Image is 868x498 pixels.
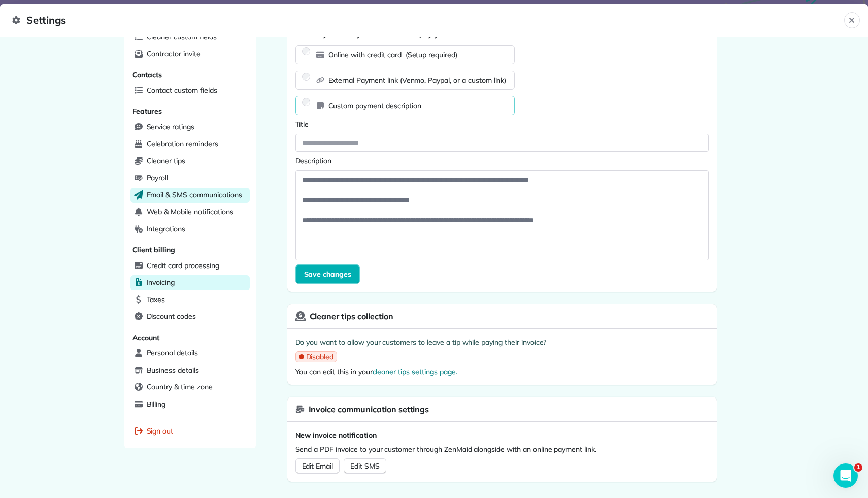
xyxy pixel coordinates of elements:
[147,156,186,166] span: Cleaner tips
[130,171,250,186] a: Payroll
[147,224,186,234] span: Integrations
[147,311,196,321] span: Discount codes
[304,269,352,279] span: Save changes
[309,403,429,415] span: Invoice communication settings
[147,260,219,271] span: Credit card processing
[130,205,250,220] a: Web & Mobile notifications
[130,258,250,274] a: Credit card processing
[147,294,165,305] span: Taxes
[130,188,250,203] a: Email & SMS communications
[147,207,233,217] span: Web & Mobile notifications
[147,426,174,436] span: Sign out
[130,137,250,152] a: Celebration reminders
[306,352,334,362] span: Disabled
[130,424,250,439] a: Sign out
[132,245,175,254] span: Client billing
[147,173,169,183] span: Payroll
[295,119,709,129] label: Title
[328,75,507,85] span: External Payment link (Venmo, Paypal, or a custom link)
[130,47,250,62] a: Contractor invite
[130,309,250,324] a: Discount codes
[147,399,166,409] span: Billing
[833,463,858,488] iframe: Intercom live chat
[147,277,175,287] span: Invoicing
[147,348,198,358] span: Personal details
[295,367,709,377] span: You can edit this in your
[130,154,250,169] a: Cleaner tips
[295,458,340,474] a: Edit Email
[310,310,393,322] span: Cleaner tips collection
[147,139,218,149] span: Celebration reminders
[147,382,213,392] span: Country & time zone
[854,463,862,472] span: 1
[130,346,250,361] a: Personal details
[844,12,860,28] button: Close
[130,380,250,395] a: Country & time zone
[295,430,709,440] span: New invoice notification
[295,337,709,347] p: Do you want to allow your customers to leave a tip while paying their invoice?
[147,49,201,59] span: Contractor invite
[373,367,457,376] a: cleaner tips settings page.
[295,444,709,454] span: Send a PDF invoice to your customer through ZenMaid alongside with an online payment link.
[130,83,250,98] a: Contact custom fields
[132,107,162,116] span: Features
[132,70,162,79] span: Contacts
[130,292,250,308] a: Taxes
[147,190,242,200] span: Email & SMS communications
[295,156,709,166] label: Description
[130,275,250,290] a: Invoicing
[130,29,250,45] a: Cleaner custom fields
[132,333,160,342] span: Account
[12,12,844,28] span: Settings
[295,264,360,284] button: Save changes
[130,222,250,237] a: Integrations
[328,50,458,60] span: Online with credit card
[147,365,199,375] span: Business details
[130,397,250,412] a: Billing
[130,120,250,135] a: Service ratings
[147,85,217,95] span: Contact custom fields
[344,458,386,474] a: Edit SMS
[302,461,333,471] span: Edit Email
[350,461,380,471] span: Edit SMS
[130,363,250,378] a: Business details
[406,50,457,59] span: (Setup required)
[147,122,194,132] span: Service ratings
[328,101,421,111] span: Custom payment description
